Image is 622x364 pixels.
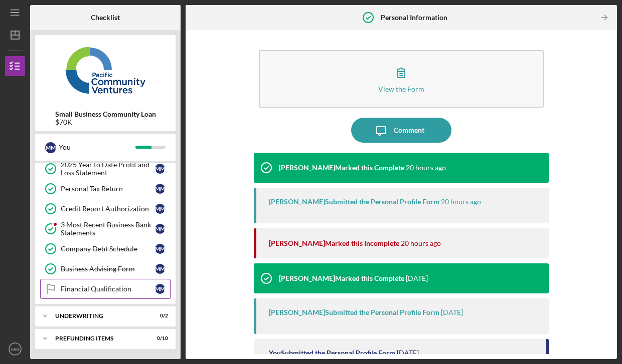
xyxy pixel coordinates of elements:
text: MM [11,346,19,352]
time: 2025-09-12 01:09 [406,164,446,172]
div: Financial Qualification [61,285,155,293]
b: Personal Information [381,14,447,22]
div: [PERSON_NAME] Submitted the Personal Profile Form [269,308,439,316]
a: Personal Tax ReturnMM [40,179,171,199]
div: M M [155,164,165,174]
div: 0 / 10 [150,335,168,341]
div: [PERSON_NAME] Marked this Complete [279,164,404,172]
div: [PERSON_NAME] Marked this Complete [279,274,404,282]
div: Company Debt Schedule [61,245,155,253]
a: Company Debt ScheduleMM [40,239,171,259]
div: M M [155,244,165,254]
div: [PERSON_NAME] Marked this Incomplete [269,239,399,247]
button: View the Form [259,50,544,108]
time: 2025-08-28 17:29 [406,274,428,282]
div: Comment [394,118,424,143]
time: 2025-08-28 17:29 [441,308,463,316]
a: 3 Most Recent Business Bank StatementsMM [40,219,171,239]
time: 2025-09-12 01:08 [441,198,481,206]
a: Business Advising FormMM [40,259,171,279]
div: [PERSON_NAME] Submitted the Personal Profile Form [269,198,439,206]
div: Business Advising Form [61,265,155,273]
div: M M [155,184,165,194]
div: You [59,139,135,156]
div: View the Form [378,85,424,93]
img: Product logo [35,40,176,100]
div: $70K [55,118,156,126]
div: Underwriting [55,313,143,319]
div: Personal Tax Return [61,185,155,193]
button: Comment [351,118,451,143]
div: 2025 Year to Date Profit and Loss Statement [61,161,155,177]
div: M M [45,142,56,153]
div: You Submitted the Personal Profile Form [269,349,395,357]
time: 2025-09-12 01:08 [401,239,441,247]
div: M M [155,204,165,214]
b: Checklist [91,14,120,22]
div: M M [155,224,165,234]
div: Credit Report Authorization [61,205,155,213]
a: Credit Report AuthorizationMM [40,199,171,219]
div: M M [155,284,165,294]
div: 0 / 2 [150,313,168,319]
b: Small Business Community Loan [55,110,156,118]
div: Prefunding Items [55,335,143,341]
time: 2025-08-28 00:54 [397,349,419,357]
button: MM [5,339,25,359]
div: 3 Most Recent Business Bank Statements [61,221,155,237]
a: 2025 Year to Date Profit and Loss StatementMM [40,159,171,179]
a: Financial QualificationMM [40,279,171,299]
div: M M [155,264,165,274]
